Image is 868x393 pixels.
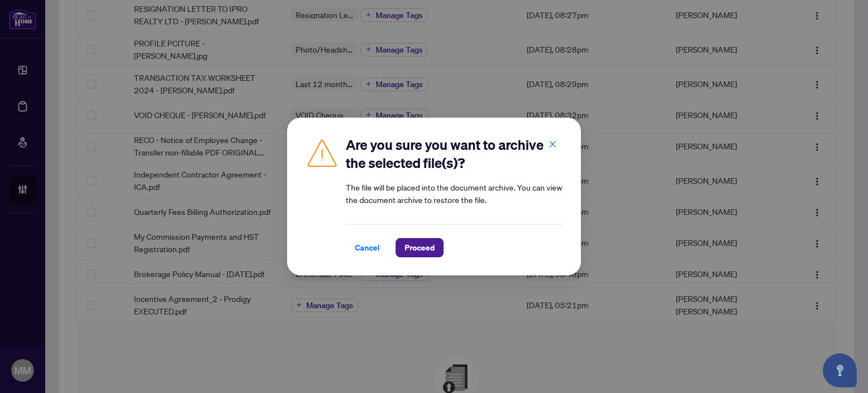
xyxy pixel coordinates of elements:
[346,181,563,206] article: The file will be placed into the document archive. You can view the document archive to restore t...
[305,136,339,170] img: Caution Icon
[346,238,389,257] button: Cancel
[823,353,857,387] button: Open asap
[346,136,563,172] h2: Are you sure you want to archive the selected file(s)?
[405,239,435,257] span: Proceed
[396,238,444,257] button: Proceed
[355,239,380,257] span: Cancel
[549,140,557,148] span: close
